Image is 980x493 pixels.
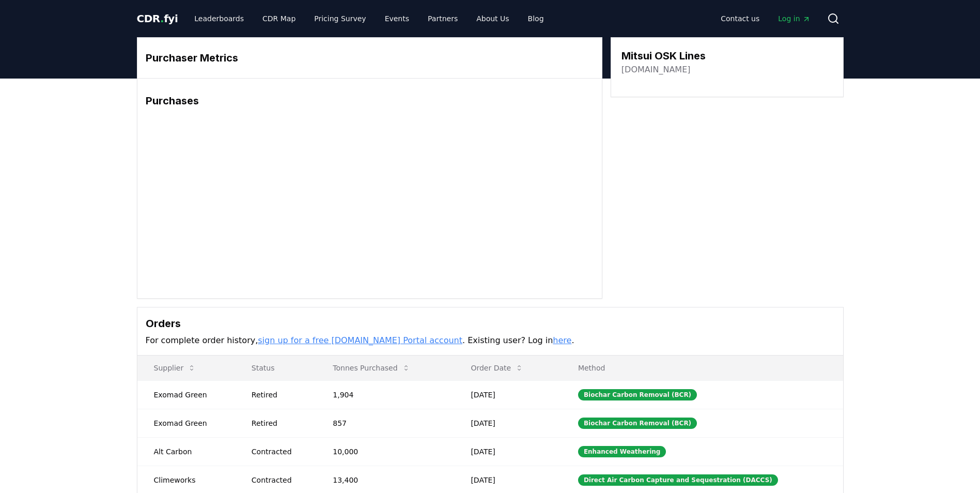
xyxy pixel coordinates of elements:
[137,437,235,466] td: Alt Carbon
[621,64,691,76] a: [DOMAIN_NAME]
[712,9,818,28] nav: Main
[578,446,666,457] div: Enhanced Weathering
[306,9,374,28] a: Pricing Survey
[137,12,178,25] span: CDR fyi
[324,358,418,378] button: Tonnes Purchased
[258,335,462,345] a: sign up for a free [DOMAIN_NAME] Portal account
[160,12,164,25] span: .
[778,13,810,24] span: Log in
[316,437,454,466] td: 10,000
[186,9,252,28] a: Leaderboards
[252,475,308,485] div: Contracted
[520,9,552,28] a: Blog
[570,363,835,373] p: Method
[146,358,205,378] button: Supplier
[377,9,417,28] a: Events
[468,9,517,28] a: About Us
[137,380,235,409] td: Exomad Green
[146,316,835,331] h3: Orders
[252,418,308,428] div: Retired
[186,9,552,28] nav: Main
[254,9,304,28] a: CDR Map
[553,335,571,345] a: here
[578,474,778,486] div: Direct Air Carbon Capture and Sequestration (DACCS)
[712,9,768,28] a: Contact us
[137,409,235,437] td: Exomad Green
[252,390,308,400] div: Retired
[578,418,697,429] div: Biochar Carbon Removal (BCR)
[454,437,561,466] td: [DATE]
[621,48,706,64] h3: Mitsui OSK Lines
[146,93,594,109] h3: Purchases
[419,9,466,28] a: Partners
[137,11,178,26] a: CDR.fyi
[243,363,308,373] p: Status
[146,334,835,347] p: For complete order history, . Existing user? Log in .
[454,380,561,409] td: [DATE]
[770,9,818,28] a: Log in
[252,446,308,457] div: Contracted
[454,409,561,437] td: [DATE]
[316,409,454,437] td: 857
[462,358,532,378] button: Order Date
[316,380,454,409] td: 1,904
[578,389,697,400] div: Biochar Carbon Removal (BCR)
[146,50,594,66] h3: Purchaser Metrics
